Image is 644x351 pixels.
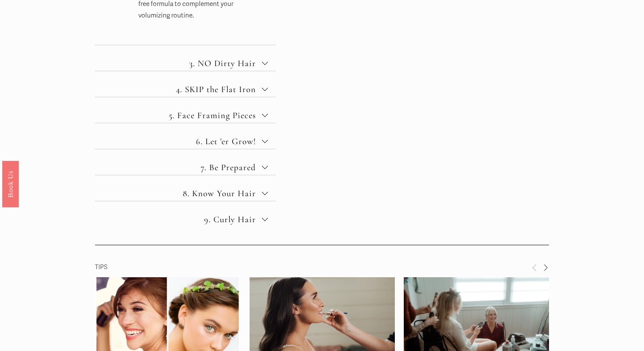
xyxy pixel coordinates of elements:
button: 3. NO Dirty Hair [95,45,276,71]
button: 6. Let 'er Grow! [95,123,276,149]
button: 7. Be Prepared [95,149,276,175]
span: 5. Face Framing Pieces [115,110,262,121]
button: 4. SKIP the Flat Iron [95,71,276,97]
span: 7. Be Prepared [115,162,262,173]
span: 3. NO Dirty Hair [115,58,262,69]
span: 9. Curly Hair [115,214,262,225]
button: 8. Know Your Hair [95,175,276,201]
span: Previous [531,264,538,271]
a: Book Us [2,160,19,207]
span: TIPS [95,264,107,271]
span: Next [542,264,549,271]
span: 8. Know Your Hair [115,188,262,199]
span: 6. Let 'er Grow! [115,136,262,147]
button: 5. Face Framing Pieces [95,97,276,123]
span: 4. SKIP the Flat Iron [115,84,262,95]
button: 9. Curly Hair [95,201,276,227]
